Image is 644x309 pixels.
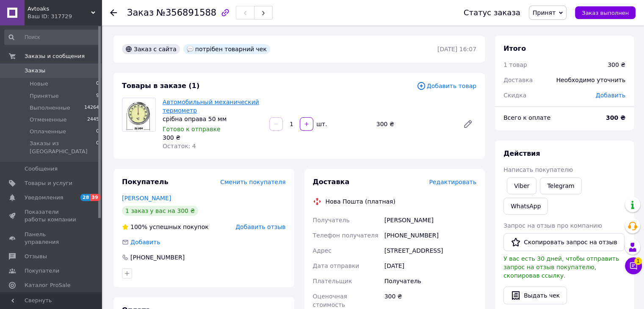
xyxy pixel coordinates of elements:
[84,104,99,112] span: 14264
[429,179,476,185] span: Редактировать
[220,179,285,185] span: Сменить покупателя
[323,197,398,206] div: Нова Пошта (платная)
[122,195,171,201] a: [PERSON_NAME]
[235,223,285,230] span: Добавить отзыв
[122,206,198,216] div: 1 заказ у вас на 300 ₴
[25,52,85,60] span: Заказы и сообщения
[503,233,625,251] button: Скопировать запрос на отзыв
[183,44,270,54] div: потрібен товарний чек
[28,13,102,20] div: Ваш ID: 317729
[596,92,625,99] span: Добавить
[163,126,221,132] span: Готово к отправке
[90,194,100,201] span: 39
[124,98,153,131] img: Автомобильный механический термометр
[503,198,548,215] a: WhatsApp
[507,177,536,194] a: Viber
[187,46,193,52] img: :speech_balloon:
[28,5,91,13] span: Avtoaks
[503,166,573,173] span: Написать покупателю
[551,71,630,89] div: Необходимо уточнить
[313,262,359,269] span: Дата отправки
[30,92,59,100] span: Принятые
[625,257,642,274] button: Чат с покупателем1
[4,30,100,45] input: Поиск
[96,92,99,100] span: 9
[25,179,72,187] span: Товары и услуги
[608,61,625,69] div: 300 ₴
[122,178,168,186] span: Покупатель
[130,239,160,246] span: Добавить
[383,212,478,228] div: [PERSON_NAME]
[503,149,540,157] span: Действия
[30,140,96,155] span: Заказы из [GEOGRAPHIC_DATA]
[383,228,478,243] div: [PHONE_NUMBER]
[130,253,185,262] div: [PHONE_NUMBER]
[503,222,602,229] span: Запрос на отзыв про компанию
[313,232,379,239] span: Телефон получателя
[163,115,263,123] div: срібна оправа 50 мм
[30,128,66,135] span: Оплаченные
[25,67,45,74] span: Заказы
[25,231,78,246] span: Панель управления
[417,81,476,91] span: Добавить товар
[313,278,352,284] span: Плательщик
[437,46,476,52] time: [DATE] 16:07
[313,293,347,308] span: Оценочная стоимость
[87,116,99,124] span: 2445
[383,243,478,258] div: [STREET_ADDRESS]
[25,267,59,275] span: Покупатели
[25,253,47,260] span: Отзывы
[110,8,117,17] div: Вернуться назад
[25,208,78,223] span: Показатели работы компании
[503,61,527,68] span: 1 товар
[163,143,196,149] span: Остаток: 4
[25,281,70,289] span: Каталог ProSale
[464,8,520,17] div: Статус заказа
[606,114,625,121] b: 300 ₴
[122,223,209,231] div: успешных покупок
[313,247,332,254] span: Адрес
[122,82,199,90] span: Товары в заказе (1)
[80,194,90,201] span: 28
[127,8,154,18] span: Заказ
[130,223,147,230] span: 100%
[25,165,58,173] span: Сообщения
[533,9,556,16] span: Принят
[459,116,476,132] a: Редактировать
[30,80,48,88] span: Новые
[163,133,263,142] div: 300 ₴
[383,258,478,273] div: [DATE]
[540,177,581,194] a: Telegram
[503,287,567,304] button: Выдать чек
[163,99,259,114] a: Автомобильный механический термометр
[96,80,99,88] span: 0
[383,273,478,289] div: Получатель
[314,120,328,128] div: шт.
[503,44,526,52] span: Итого
[634,257,642,265] span: 1
[313,178,350,186] span: Доставка
[503,114,550,121] span: Всего к оплате
[503,92,526,99] span: Скидка
[575,6,636,19] button: Заказ выполнен
[25,194,63,201] span: Уведомления
[313,217,350,223] span: Получатель
[582,10,629,16] span: Заказ выполнен
[373,118,456,130] div: 300 ₴
[30,116,66,124] span: Отмененные
[122,44,180,54] div: Заказ с сайта
[96,140,99,155] span: 0
[503,255,619,279] span: У вас есть 30 дней, чтобы отправить запрос на отзыв покупателю, скопировав ссылку.
[30,104,70,112] span: Выполненные
[156,8,216,18] span: №356891588
[96,128,99,135] span: 0
[503,77,533,83] span: Доставка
